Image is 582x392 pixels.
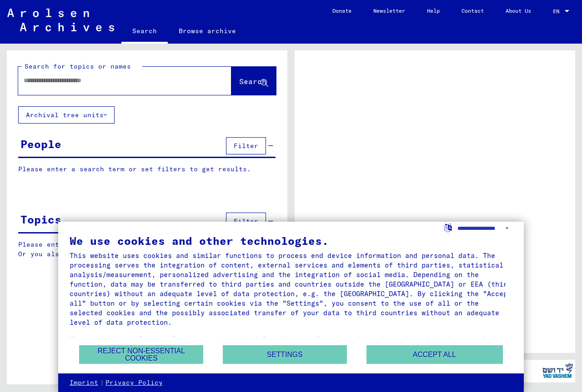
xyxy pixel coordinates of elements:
[168,20,247,42] a: Browse archive
[7,9,114,31] img: Arolsen_neg.svg
[18,106,115,124] button: Archival tree units
[541,359,575,382] img: yv_logo.png
[20,136,61,152] div: People
[18,164,276,174] p: Please enter a search term or set filters to get results.
[70,378,98,387] a: Imprint
[20,211,61,228] div: Topics
[70,235,512,246] div: We use cookies and other technologies.
[234,142,258,150] span: Filter
[121,20,168,44] a: Search
[79,345,203,364] button: Reject non-essential cookies
[223,345,347,364] button: Settings
[553,8,563,15] span: EN
[105,378,163,387] a: Privacy Policy
[226,137,266,154] button: Filter
[239,77,266,86] span: Search
[25,62,131,70] mat-label: Search for topics or names
[18,240,276,259] p: Please enter a search term or set filters to get results. Or you also can browse the manually.
[70,251,512,327] div: This website uses cookies and similar functions to process end device information and personal da...
[226,213,266,230] button: Filter
[231,67,276,95] button: Search
[366,345,503,364] button: Accept all
[234,217,258,225] span: Filter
